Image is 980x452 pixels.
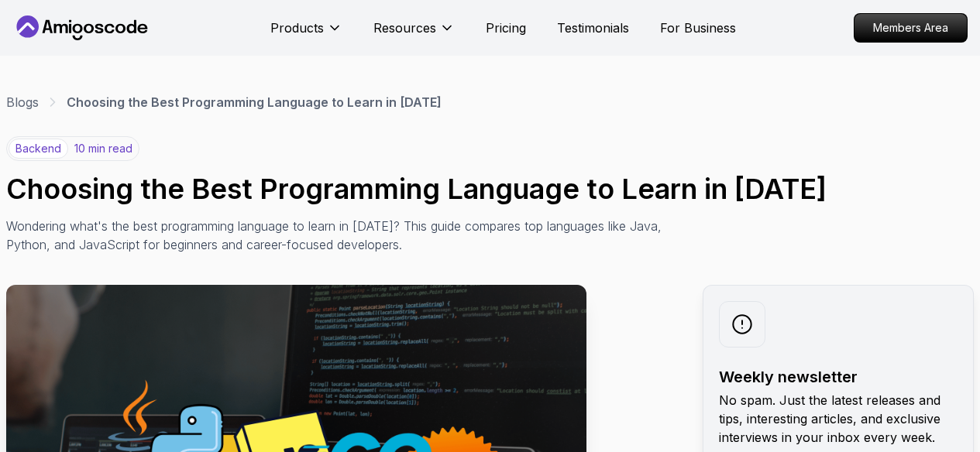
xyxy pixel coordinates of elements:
[884,355,980,429] iframe: chat widget
[270,19,342,50] button: Products
[854,13,968,43] a: Members Area
[6,93,39,111] a: Blogs
[486,19,526,37] a: Pricing
[373,19,455,50] button: Resources
[67,93,442,111] p: Choosing the Best Programming Language to Learn in [DATE]
[660,19,736,37] a: For Business
[6,173,974,204] h1: Choosing the Best Programming Language to Learn in [DATE]
[9,139,68,159] p: backend
[270,19,324,37] p: Products
[719,366,958,388] h2: Weekly newsletter
[557,19,629,37] a: Testimonials
[373,19,436,37] p: Resources
[74,141,132,156] p: 10 min read
[719,391,958,447] p: No spam. Just the latest releases and tips, interesting articles, and exclusive interviews in you...
[854,14,967,42] p: Members Area
[6,217,700,254] p: Wondering what's the best programming language to learn in [DATE]? This guide compares top langua...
